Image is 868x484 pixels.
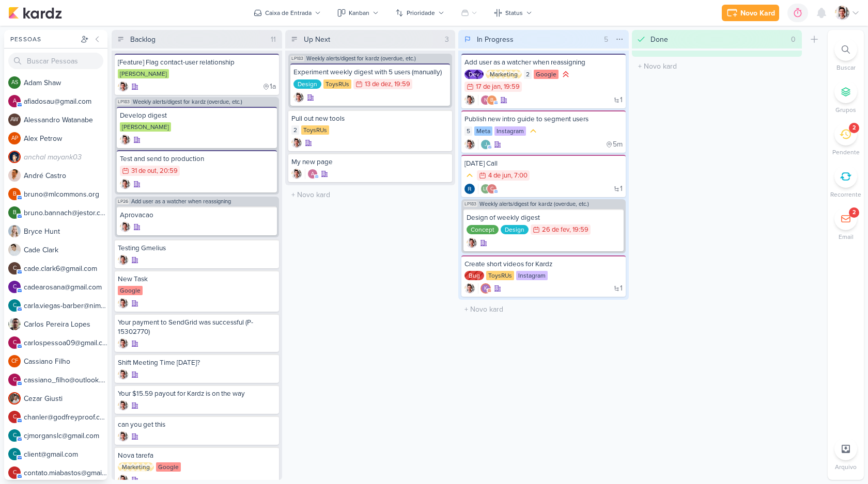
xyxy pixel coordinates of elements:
[13,451,17,457] p: c
[293,92,304,103] div: Criador(a): Lucas Pessoa
[13,433,17,439] p: c
[494,126,526,136] div: Instagram
[8,374,21,386] div: cassiano_filho@outlook.com
[118,82,128,92] img: Lucas Pessoa
[291,169,302,179] img: Lucas Pessoa
[118,431,128,442] img: Lucas Pessoa
[287,187,454,202] input: + Novo kard
[8,244,21,256] img: Cade Clark
[467,225,499,234] div: Concept
[441,34,453,45] div: 3
[600,34,612,45] div: 5
[835,105,856,115] p: Grupos
[488,172,511,179] div: 4 de jun
[464,126,472,136] div: 5
[118,369,128,380] div: Criador(a): Lucas Pessoa
[484,98,488,103] p: n
[391,81,410,88] div: , 19:59
[478,184,497,194] div: Colaboradores: Lucas A Pessoa, chanler@godfreyproof.com
[8,336,21,349] div: carlospessoa09@gmail.com
[262,82,276,92] div: último check-in há 1 ano
[24,467,107,478] div: c o n t a t o . m i a b a s t o s @ g m a i l . c o m
[118,298,128,309] img: Lucas Pessoa
[323,79,351,89] div: ToysRUs
[291,138,302,148] div: Criador(a): Lucas Pessoa
[620,96,623,104] span: 1
[481,95,491,105] div: nathanw@mlcommons.org
[118,244,276,253] div: Testing Gmelius
[481,283,491,294] div: kelly@kellylgabel.com
[464,58,623,67] div: Add user as a watcher when reassigning
[24,226,107,237] div: B r y c e H u n t
[13,284,17,290] p: c
[464,95,475,105] div: Criador(a): Lucas Pessoa
[11,359,18,364] p: CF
[8,151,21,163] img: anchal mayank03
[24,449,107,460] div: c l i e n t @ g m a i l . c o m
[118,338,128,349] img: Lucas Pessoa
[8,355,21,367] div: Cassiano Filho
[120,111,274,120] div: Develop digest
[613,141,623,148] span: 5m
[120,122,171,132] div: [PERSON_NAME]
[8,114,21,126] div: Alessandro Watanabe
[464,184,475,194] div: Criador(a): Robert Weigel
[291,157,450,167] div: My new page
[13,266,17,271] p: c
[467,238,477,248] div: Criador(a): Lucas Pessoa
[8,318,21,330] img: Carlos Pereira Lopes
[120,222,130,232] img: Lucas Pessoa
[467,213,621,222] div: Design of weekly digest
[8,225,21,237] img: Bryce Hunt
[485,142,487,148] p: j
[290,56,304,61] span: LP183
[24,430,107,441] div: c j m o r g a n s l c @ g m a i l . c o m
[24,152,107,163] div: a n c h a l m a y a n k 0 3
[118,420,276,429] div: can you get this
[24,263,107,274] div: c a d e . c l a r k 6 @ g m a i l . c o m
[24,337,107,348] div: c a r l o s p e s s o a 0 9 @ g m a i l . c o m
[118,255,128,265] img: Lucas Pessoa
[118,58,276,67] div: [Feature] Flag contact-user relationship
[8,392,21,405] img: Cezar Giusti
[24,356,107,367] div: C a s s i a n o F i l h o
[13,99,17,104] p: a
[487,184,497,194] div: chanler@godfreyproof.com
[528,126,538,136] div: Prioridade Média
[24,170,107,181] div: A n d r é C a s t r o
[24,77,107,88] div: A d a m S h a w
[478,283,491,294] div: Colaboradores: kelly@kellylgabel.com
[481,184,491,194] div: Lucas A Pessoa
[291,125,299,135] div: 2
[120,154,274,164] div: Test and send to production
[561,69,571,79] div: Prioridade Alta
[131,199,231,204] span: Add user as a watcher when reassigning
[8,76,21,89] div: Adam Shaw
[118,389,276,398] div: Your $15.59 payout for Kardz is on the way
[534,70,559,79] div: Google
[8,411,21,423] div: chanler@godfreyproof.com
[24,319,107,330] div: C a r l o s P e r e i r a L o p e s
[306,56,416,61] span: Weekly alerts/digest for kardz (overdue, etc.)
[118,82,128,92] div: Criador(a): Lucas Pessoa
[307,169,318,179] div: afiadosau@gmail.com
[118,69,169,78] div: [PERSON_NAME]
[832,148,860,157] p: Pendente
[464,159,623,168] div: Tuesday Call
[486,70,522,79] div: Marketing
[131,168,157,174] div: 31 de out
[460,302,627,317] input: + Novo kard
[10,117,19,123] p: AW
[835,6,849,20] img: Lucas Pessoa
[120,179,130,189] img: Lucas Pessoa
[24,133,107,144] div: A l e x P e t r o w
[8,281,21,293] div: cadearosana@gmail.com
[835,462,857,472] p: Arquivo
[487,95,497,105] div: bruno@mlcommons.org
[634,59,800,74] input: + Novo kard
[8,95,21,107] div: afiadosau@gmail.com
[24,96,107,107] div: a f i a d o s a u @ g m a i l . c o m
[8,206,21,219] div: bruno.bannach@jestor.com
[120,211,274,220] div: Aprovacao
[365,81,391,88] div: 13 de dez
